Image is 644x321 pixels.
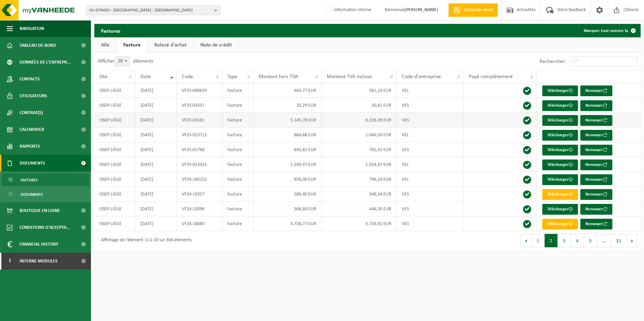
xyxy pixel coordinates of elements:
[521,234,532,247] button: Previous
[21,188,43,201] span: Documents
[222,142,254,157] td: Facture
[222,216,254,231] td: Facture
[135,128,176,142] td: [DATE]
[558,234,571,247] button: 3
[324,5,371,15] label: Information interne
[540,59,566,64] label: Rechercher:
[254,98,322,113] td: 25,29 EUR
[580,189,612,200] button: Renvoyer
[222,157,254,172] td: Facture
[322,128,397,142] td: 1.046,50 EUR
[20,121,44,138] span: Calendrier
[135,172,176,187] td: [DATE]
[177,128,222,142] td: VF25-023712
[99,74,107,79] span: Site
[397,216,464,231] td: VES
[542,85,578,96] a: Télécharger
[254,202,322,216] td: 368,84 EUR
[580,130,612,141] button: Renvoyer
[254,142,322,157] td: 645,81 EUR
[627,234,637,247] button: Next
[94,202,135,216] td: ISSEP LIÈGE
[2,188,89,201] a: Documents
[448,3,498,17] a: Demande devis
[397,187,464,202] td: VES
[254,216,322,231] td: 4.738,77 EUR
[20,71,40,87] span: Contacts
[148,37,193,53] a: Relevé d'achat
[322,187,397,202] td: 346,54 EUR
[177,157,222,172] td: VF25-013331
[94,216,135,231] td: ISSEP LIÈGE
[259,74,298,79] span: Montant hors TVA
[94,113,135,128] td: ISSEP LIÈGE
[222,128,254,142] td: Facture
[542,100,578,111] a: Télécharger
[135,187,176,202] td: [DATE]
[177,113,222,128] td: VF25-03181
[98,59,153,64] label: Afficher éléments
[611,234,627,247] button: 31
[254,157,322,172] td: 1.590,47 EUR
[397,157,464,172] td: VEL
[322,83,397,98] td: 561,16 EUR
[542,219,578,229] a: Télécharger
[545,234,558,247] button: 2
[177,98,222,113] td: VF25-03337
[135,216,176,231] td: [DATE]
[222,98,254,113] td: Facture
[140,74,151,79] span: Date
[397,98,464,113] td: VES
[20,219,70,236] span: Conditions d'accepta...
[580,100,612,111] button: Renvoyer
[542,159,578,170] a: Télécharger
[397,172,464,187] td: VEL
[20,138,40,155] span: Rapports
[584,234,597,247] button: 5
[397,142,464,157] td: VES
[135,157,176,172] td: [DATE]
[94,24,127,37] h2: Factures
[322,142,397,157] td: 781,43 EUR
[117,37,147,53] a: Facture
[20,54,71,71] span: Données de l'entrepr...
[94,98,135,113] td: ISSEP LIÈGE
[135,113,176,128] td: [DATE]
[542,189,578,200] a: Télécharger
[322,172,397,187] td: 796,18 EUR
[397,202,464,216] td: VES
[322,216,397,231] td: 5.733,92 EUR
[115,56,130,66] span: 10
[597,234,611,247] span: …
[20,20,44,37] span: Navigation
[580,219,612,229] button: Renvoyer
[7,253,13,270] span: I
[580,85,612,96] button: Renvoyer
[20,253,58,270] span: Interne modules
[222,83,254,98] td: Facture
[94,83,135,98] td: ISSEP LIÈGE
[397,128,464,142] td: VEL
[90,5,212,15] span: 01-070435 - [GEOGRAPHIC_DATA] - [GEOGRAPHIC_DATA]
[20,37,56,54] span: Tableau de bord
[542,130,578,141] a: Télécharger
[182,74,193,79] span: Code
[580,204,612,215] button: Renvoyer
[177,142,222,157] td: VF25-01768
[462,7,494,13] span: Demande devis
[580,174,612,185] button: Renvoyer
[405,7,438,12] strong: [PERSON_NAME]
[580,115,612,126] button: Renvoyer
[135,202,176,216] td: [DATE]
[222,172,254,187] td: Facture
[177,202,222,216] td: VF24-19396
[177,187,222,202] td: VF24-19327
[177,83,222,98] td: VF25-040629
[322,157,397,172] td: 1.924,47 EUR
[135,142,176,157] td: [DATE]
[222,202,254,216] td: Facture
[571,234,584,247] button: 4
[542,174,578,185] a: Télécharger
[222,187,254,202] td: Facture
[177,216,222,231] td: VF24-18085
